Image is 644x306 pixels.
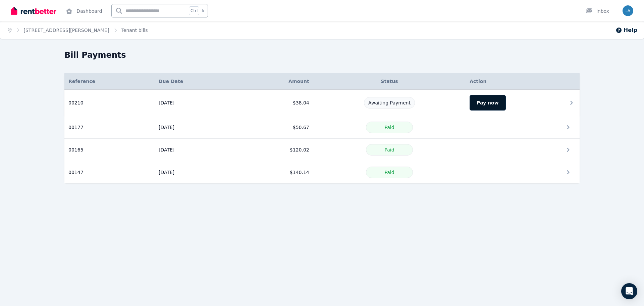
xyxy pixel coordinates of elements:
img: RentBetter [11,6,56,16]
button: Pay now [470,95,505,111]
a: [STREET_ADDRESS][PERSON_NAME] [24,28,109,33]
span: Paid [384,147,394,152]
span: 00177 [68,124,84,131]
img: Jade Salmon [623,5,633,16]
th: Due Date [155,73,239,90]
td: [DATE] [155,116,239,139]
span: Paid [384,125,394,130]
th: Amount [239,73,313,90]
td: $38.04 [239,90,313,116]
td: $140.14 [239,161,313,184]
td: [DATE] [155,161,239,184]
td: $120.02 [239,139,313,161]
div: Inbox [586,8,609,14]
span: 00147 [68,169,84,176]
span: Reference [68,78,95,85]
td: [DATE] [155,139,239,161]
th: Status [313,73,466,90]
td: $50.67 [239,116,313,139]
td: [DATE] [155,90,239,116]
span: Ctrl [189,6,199,15]
button: Help [615,26,637,34]
span: k [202,8,204,13]
th: Action [466,73,580,90]
span: 00165 [68,146,84,153]
h1: Bill Payments [64,50,126,60]
span: 00210 [68,99,84,106]
span: Tenant bills [121,27,148,34]
div: Open Intercom Messenger [621,283,637,299]
span: Awaiting Payment [368,100,411,105]
span: Paid [384,170,394,175]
